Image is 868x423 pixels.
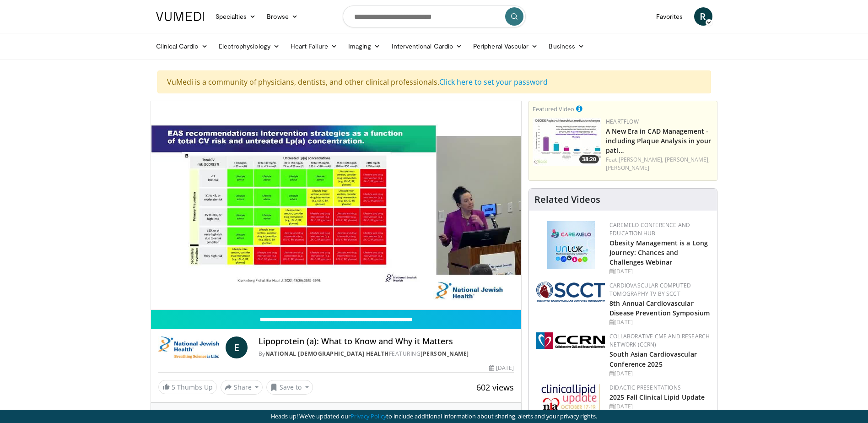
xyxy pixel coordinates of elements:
[609,402,710,411] div: [DATE]
[609,369,710,378] div: [DATE]
[261,7,303,26] a: Browse
[609,239,708,266] a: Obesity Management is a Long Journey: Chances and Challenges Webinar
[468,37,543,55] a: Peripheral Vascular
[156,12,205,21] img: VuMedi Logo
[533,118,601,166] a: 38:20
[606,156,713,172] div: Feat.
[158,336,222,358] img: National Jewish Health
[151,101,522,310] video-js: Video Player
[609,393,705,401] a: 2025 Fall Clinical Lipid Update
[226,336,248,358] a: E
[619,156,663,163] a: [PERSON_NAME],
[536,332,605,349] img: a04ee3ba-8487-4636-b0fb-5e8d268f3737.png.150x105_q85_autocrop_double_scale_upscale_version-0.2.png
[157,70,711,93] div: VuMedi is a community of physicians, dentists, and other clinical professionals.
[265,350,389,358] a: National [DEMOGRAPHIC_DATA] Health
[606,164,649,172] a: [PERSON_NAME]
[651,7,689,26] a: Favorites
[579,155,599,163] span: 38:20
[343,5,526,27] input: Search topics, interventions
[609,332,710,348] a: Collaborative CME and Research Network (CCRN)
[547,221,595,269] img: 45df64a9-a6de-482c-8a90-ada250f7980c.png.150x105_q85_autocrop_double_scale_upscale_version-0.2.jpg
[609,299,710,317] a: 8th Annual Cardiovascular Disease Prevention Symposium
[609,384,710,392] div: Didactic Presentations
[489,364,514,372] div: [DATE]
[158,380,217,394] a: 5 Thumbs Up
[259,350,514,358] div: By FEATURING
[606,127,711,155] a: A New Era in CAD Management - including Plaque Analysis in your pati…
[476,382,514,393] span: 602 views
[606,118,639,125] a: Heartflow
[536,282,605,302] img: 51a70120-4f25-49cc-93a4-67582377e75f.png.150x105_q85_autocrop_double_scale_upscale_version-0.2.png
[609,282,691,298] a: Cardiovascular Computed Tomography TV by SCCT
[665,156,710,163] a: [PERSON_NAME],
[609,221,690,237] a: CaReMeLO Conference and Education Hub
[221,380,263,395] button: Share
[533,118,601,166] img: 738d0e2d-290f-4d89-8861-908fb8b721dc.150x105_q85_crop-smart_upscale.jpg
[694,7,712,26] a: R
[210,7,262,26] a: Specialties
[609,318,710,326] div: [DATE]
[543,37,590,55] a: Business
[350,412,386,420] a: Privacy Policy
[151,37,213,55] a: Clinical Cardio
[172,383,175,391] span: 5
[609,350,697,368] a: South Asian Cardiovascular Conference 2025
[534,194,600,205] h4: Related Videos
[266,380,313,395] button: Save to
[533,105,574,113] small: Featured Video
[343,37,386,55] a: Imaging
[285,37,343,55] a: Heart Failure
[259,336,514,347] h4: Lipoprotein (a): What to Know and Why it Matters
[439,77,548,87] a: Click here to set your password
[609,267,710,276] div: [DATE]
[386,37,468,55] a: Interventional Cardio
[213,37,285,55] a: Electrophysiology
[421,350,469,358] a: [PERSON_NAME]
